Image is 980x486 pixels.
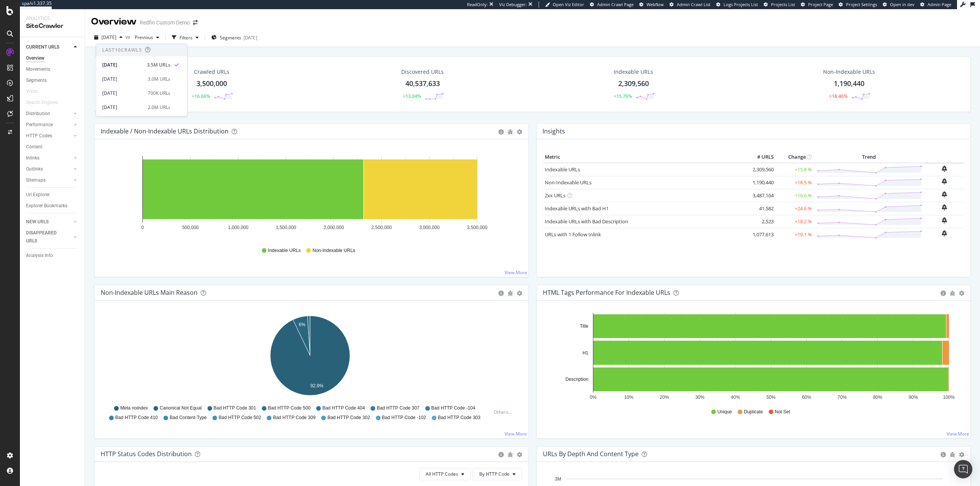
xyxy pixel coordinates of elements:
[543,450,639,458] div: URLs by Depth and Content Type
[545,231,601,238] a: URLs with 1 Follow Inlink
[101,127,229,135] div: Indexable / Non-Indexable URLs Distribution
[614,93,632,99] div: +15.76%
[545,205,609,212] a: Indexable URLs with Bad H1
[182,225,199,230] text: 500,000
[299,322,305,327] text: 6%
[942,166,947,172] div: bell-plus
[148,104,170,111] div: 2.0M URLs
[268,247,301,254] span: Indexable URLs
[802,395,811,400] text: 60%
[801,2,833,8] a: Project Page
[498,291,504,296] div: circle-info
[776,228,814,241] td: +19.1 %
[219,414,261,421] span: Bad HTTP Code 502
[26,165,72,173] a: Outlinks
[954,460,972,478] div: Open Intercom Messenger
[208,31,260,44] button: Segments[DATE]
[543,289,670,296] div: HTML Tags Performance for Indexable URLs
[941,452,946,457] div: circle-info
[505,431,527,437] a: View More
[101,313,519,401] svg: A chart.
[834,79,864,89] div: 1,190,440
[26,132,72,140] a: HTTP Codes
[517,291,522,296] div: gear
[26,218,49,226] div: NEW URLS
[545,218,628,225] a: Indexable URLs with Bad Description
[403,93,421,99] div: +13.04%
[193,20,198,25] div: arrow-right-arrow-left
[745,215,776,228] td: 2,523
[590,2,634,8] a: Admin Crawl Page
[545,179,591,186] a: Non-Indexable URLs
[776,176,814,189] td: +18.5 %
[273,414,315,421] span: Bad HTTP Code 309
[26,88,45,96] a: Visits
[132,34,153,41] span: Previous
[597,2,634,7] span: Admin Crawl Page
[823,68,875,76] div: Non-Indexable URLs
[141,225,144,230] text: 0
[479,471,510,477] span: By HTTP Code
[323,225,344,230] text: 2,000,000
[883,2,915,8] a: Open in dev
[91,31,126,44] button: [DATE]
[91,15,137,28] div: Overview
[731,395,740,400] text: 40%
[498,129,504,135] div: circle-info
[614,68,653,76] div: Indexable URLs
[26,43,59,51] div: CURRENT URLS
[419,225,440,230] text: 3,000,000
[555,476,561,482] text: 3M
[928,2,951,7] span: Admin Page
[401,68,444,76] div: Discovered URLs
[839,2,877,8] a: Project Settings
[580,323,589,329] text: Title
[776,202,814,215] td: +24.6 %
[26,218,72,226] a: NEW URLS
[829,93,848,99] div: +18.46%
[102,104,143,111] div: [DATE]
[426,471,458,477] span: All HTTP Codes
[26,76,79,85] a: Segments
[745,189,776,202] td: 3,487,164
[771,2,795,7] span: Projects List
[724,2,758,7] span: Logs Projects List
[545,2,584,8] a: Open Viz Editor
[647,2,664,7] span: Webflow
[950,291,955,296] div: bug
[959,291,964,296] div: gear
[26,110,50,118] div: Distribution
[941,291,946,296] div: circle-info
[431,405,475,411] span: Bad HTTP Code -104
[102,47,142,53] div: Last 10 Crawls
[26,252,79,260] a: Analysis Info
[26,54,44,62] div: Overview
[26,202,79,210] a: Explorer Bookmarks
[26,65,79,73] a: Movements
[942,191,947,197] div: bell-plus
[542,126,565,137] h4: Insights
[120,405,148,411] span: Meta noindex
[214,405,256,411] span: Bad HTTP Code 301
[276,225,296,230] text: 1,500,000
[745,202,776,215] td: 41,582
[101,289,198,296] div: Non-Indexable URLs Main Reason
[192,93,210,99] div: +16.66%
[26,252,53,260] div: Analysis Info
[677,2,710,7] span: Admin Crawl List
[942,217,947,223] div: bell-plus
[26,176,72,184] a: Sitemaps
[846,2,877,7] span: Project Settings
[498,452,504,457] div: circle-info
[196,79,227,89] div: 3,500,000
[312,247,355,254] span: Non-Indexable URLs
[102,76,143,83] div: [DATE]
[26,99,65,107] a: Search Engines
[102,90,143,97] div: [DATE]
[147,62,170,68] div: 3.5M URLs
[670,2,710,8] a: Admin Crawl List
[473,468,522,480] button: By HTTP Code
[838,395,847,400] text: 70%
[382,414,426,421] span: Bad HTTP Code -102
[148,76,170,83] div: 3.0M URLs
